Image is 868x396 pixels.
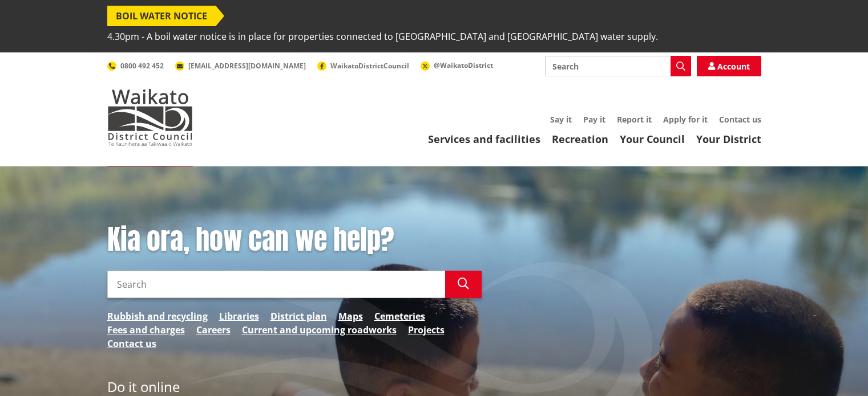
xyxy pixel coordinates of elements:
a: Libraries [219,309,259,323]
h1: Kia ora, how can we help? [107,223,482,256]
a: [EMAIL_ADDRESS][DOMAIN_NAME] [175,61,306,71]
a: WaikatoDistrictCouncil [317,61,409,71]
a: Projects [408,323,445,337]
input: Search input [545,56,691,76]
a: Rubbish and recycling [107,309,208,323]
a: Your District [696,132,761,146]
a: Pay it [583,114,605,125]
a: Cemeteries [374,309,425,323]
a: Contact us [719,114,761,125]
span: 0800 492 452 [120,61,164,71]
a: Fees and charges [107,323,185,337]
a: @WaikatoDistrict [421,60,493,70]
a: Recreation [552,132,608,146]
a: Your Council [620,132,685,146]
span: [EMAIL_ADDRESS][DOMAIN_NAME] [188,61,306,71]
img: Waikato District Council - Te Kaunihera aa Takiwaa o Waikato [107,89,193,146]
a: 0800 492 452 [107,61,164,71]
span: 4.30pm - A boil water notice is in place for properties connected to [GEOGRAPHIC_DATA] and [GEOGR... [107,26,658,47]
input: Search input [107,271,445,298]
span: @WaikatoDistrict [434,60,493,70]
a: Report it [617,114,652,125]
a: Contact us [107,337,156,350]
a: Current and upcoming roadworks [242,323,397,337]
a: Apply for it [663,114,708,125]
a: Account [697,56,761,76]
a: Maps [338,309,363,323]
a: District plan [271,309,327,323]
span: BOIL WATER NOTICE [107,6,216,26]
a: Say it [550,114,572,125]
a: Services and facilities [428,132,540,146]
a: Careers [196,323,231,337]
span: WaikatoDistrictCouncil [330,61,409,71]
